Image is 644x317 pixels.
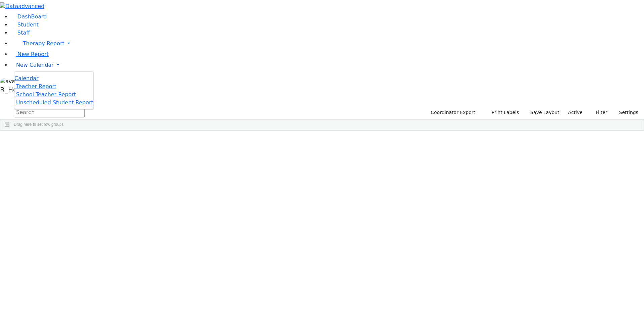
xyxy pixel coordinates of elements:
[17,13,47,20] span: DashBoard
[14,75,39,82] span: Calendar
[15,107,85,117] input: Search
[565,107,586,118] label: Active
[16,91,76,98] span: School Teacher Report
[14,83,56,90] a: Teacher Report
[11,21,39,28] a: Student
[11,51,49,57] a: New Report
[14,99,93,106] a: Unscheduled Student Report
[426,107,478,118] button: Coordinator Export
[16,83,56,90] span: Teacher Report
[587,107,610,118] button: Filter
[14,74,39,83] a: Calendar
[14,71,94,110] ul: Therapy Report
[16,99,93,106] span: Unscheduled Student Report
[17,21,39,28] span: Student
[11,30,30,36] a: Staff
[527,107,562,118] button: Save Layout
[17,51,49,57] span: New Report
[11,13,47,20] a: DashBoard
[16,62,54,68] span: New Calendar
[11,58,644,72] a: New Calendar
[484,107,522,118] button: Print Labels
[11,37,644,50] a: Therapy Report
[14,91,76,98] a: School Teacher Report
[17,30,30,36] span: Staff
[23,40,64,47] span: Therapy Report
[14,122,64,127] span: Drag here to set row groups
[610,107,641,118] button: Settings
